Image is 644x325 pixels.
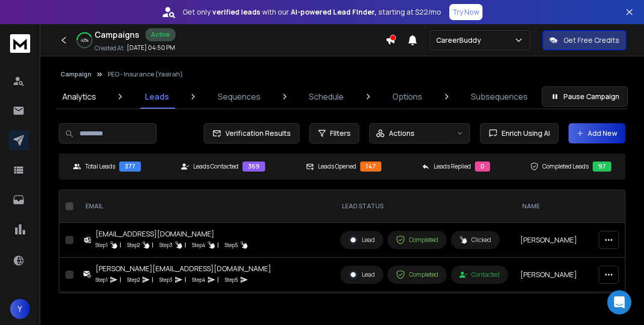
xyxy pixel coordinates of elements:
th: LEAD STATUS [334,190,514,223]
div: 377 [119,161,141,172]
h1: Campaigns [95,29,139,41]
div: [EMAIL_ADDRESS][DOMAIN_NAME] [96,229,248,239]
p: CareerBuddy [436,35,485,45]
p: Completed Leads [542,162,589,171]
div: Active [145,28,176,41]
div: Contacted [459,271,500,279]
p: | [152,240,153,250]
span: Filters [330,128,351,138]
button: Add New [569,123,625,143]
p: Leads Contacted [193,162,238,171]
p: | [217,240,219,250]
img: logo [10,34,30,53]
button: Get Free Credits [542,30,626,50]
p: | [120,275,121,285]
p: Leads [145,91,169,103]
p: Total Leads [85,162,115,171]
th: NAME [514,190,641,223]
p: | [120,240,121,250]
p: PEO - Insurance (Yasirah) [108,70,183,78]
p: 42 % [80,37,89,43]
p: Leads Opened [318,162,356,171]
div: Completed [396,270,438,279]
p: Sequences [218,91,261,103]
button: Verification Results [204,123,299,143]
div: Open Intercom Messenger [607,290,631,314]
p: Created At: [95,44,125,52]
p: Leads Replied [434,162,471,171]
p: Options [392,91,422,103]
div: Clicked [459,236,491,244]
a: Analytics [56,85,102,109]
p: Step 4 [192,240,205,250]
div: Lead [349,235,375,245]
a: Subsequences [465,85,534,109]
p: Schedule [309,91,344,103]
p: Get only with our starting at $22/mo [183,7,441,17]
span: Verification Results [221,128,291,138]
span: Enrich Using AI [498,128,550,138]
p: Step 1 [96,240,108,250]
button: Pause Campaign [542,87,628,107]
p: Step 4 [192,275,205,285]
a: Schedule [303,85,350,109]
p: Try Now [452,7,479,17]
p: Get Free Credits [563,35,619,45]
p: Step 5 [225,240,238,250]
a: Options [386,85,428,109]
p: | [217,275,219,285]
p: Step 3 [159,275,173,285]
div: 369 [243,161,265,172]
p: Actions [389,128,415,138]
p: | [185,240,186,250]
p: Step 2 [127,240,140,250]
button: Y [10,299,30,319]
div: 147 [360,161,381,172]
button: Try Now [449,4,482,20]
div: Lead [349,270,375,279]
th: EMAIL [77,190,334,223]
a: Sequences [212,85,267,109]
p: [DATE] 04:50 PM [127,44,175,52]
td: [PERSON_NAME] [514,223,641,258]
div: Completed [396,235,438,245]
div: 0 [475,161,490,172]
p: Step 2 [127,275,140,285]
p: Analytics [62,91,96,103]
a: Leads [139,85,175,109]
p: | [185,275,186,285]
div: 97 [593,161,611,172]
p: Step 3 [159,240,173,250]
strong: verified leads [212,7,260,17]
button: Campaign [60,70,92,78]
p: Step 1 [96,275,108,285]
div: [PERSON_NAME][EMAIL_ADDRESS][DOMAIN_NAME] [96,264,271,274]
button: Enrich Using AI [480,123,558,143]
p: Step 5 [225,275,238,285]
td: [PERSON_NAME] [514,258,641,292]
button: Filters [309,123,359,143]
p: Subsequences [471,91,528,103]
p: | [152,275,153,285]
strong: AI-powered Lead Finder, [291,7,376,17]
